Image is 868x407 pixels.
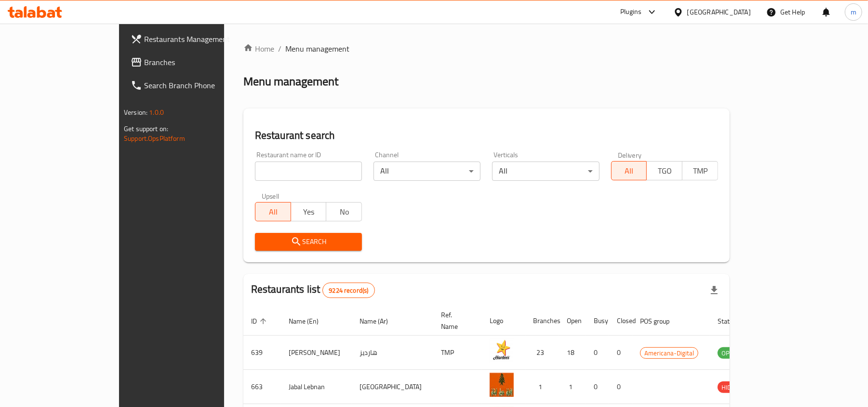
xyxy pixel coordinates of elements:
td: 18 [559,336,586,370]
div: All [492,162,599,181]
label: Upsell [262,192,280,199]
th: Branches [525,306,559,336]
div: All [374,162,481,181]
td: Jabal Lebnan [281,370,352,404]
span: Menu management [285,43,349,54]
td: 0 [586,336,609,370]
span: Branches [144,56,256,68]
span: HIDDEN [718,382,747,393]
span: Ref. Name [441,309,470,332]
span: Get support on: [124,122,168,135]
td: [GEOGRAPHIC_DATA] [352,370,433,404]
span: POS group [640,315,682,327]
span: All [615,164,643,178]
span: Americana-Digital [641,348,698,359]
span: Version: [124,106,147,119]
td: TMP [433,336,482,370]
span: Restaurants Management [144,33,256,45]
td: 0 [609,336,632,370]
li: / [278,43,281,54]
span: ID [251,315,269,327]
button: All [611,161,647,180]
span: Status [718,315,749,327]
a: Search Branch Phone [123,74,264,97]
span: TMP [686,164,714,178]
button: All [255,202,291,221]
label: Delivery [618,151,642,158]
div: Export file [703,279,726,302]
button: TMP [682,161,718,180]
span: OPEN [718,348,741,359]
nav: breadcrumb [243,43,730,54]
img: Jabal Lebnan [490,373,514,397]
th: Logo [482,306,525,336]
span: 9224 record(s) [323,286,374,295]
div: HIDDEN [718,381,747,393]
td: 1 [559,370,586,404]
img: Hardee's [490,339,514,363]
button: No [326,202,362,221]
span: Search Branch Phone [144,80,256,91]
span: m [851,7,856,17]
th: Closed [609,306,632,336]
span: Name (En) [289,315,331,327]
div: [GEOGRAPHIC_DATA] [687,7,751,17]
td: 0 [586,370,609,404]
h2: Menu management [243,74,338,89]
a: Support.OpsPlatform [124,132,185,145]
span: All [259,205,287,219]
span: No [330,205,358,219]
th: Open [559,306,586,336]
td: 23 [525,336,559,370]
div: Plugins [620,6,641,18]
span: Name (Ar) [360,315,401,327]
div: Total records count [322,283,374,298]
td: هارديز [352,336,433,370]
span: 1.0.0 [149,106,164,119]
button: Yes [291,202,327,221]
a: Branches [123,51,264,74]
h2: Restaurants list [251,282,375,298]
td: [PERSON_NAME] [281,336,352,370]
input: Search for restaurant name or ID.. [255,162,362,181]
button: Search [255,233,362,251]
button: TGO [646,161,682,180]
td: 1 [525,370,559,404]
span: TGO [651,164,679,178]
td: 0 [609,370,632,404]
span: Yes [295,205,323,219]
a: Restaurants Management [123,27,264,51]
th: Busy [586,306,609,336]
span: Search [263,236,354,248]
h2: Restaurant search [255,128,718,143]
div: OPEN [718,347,741,359]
